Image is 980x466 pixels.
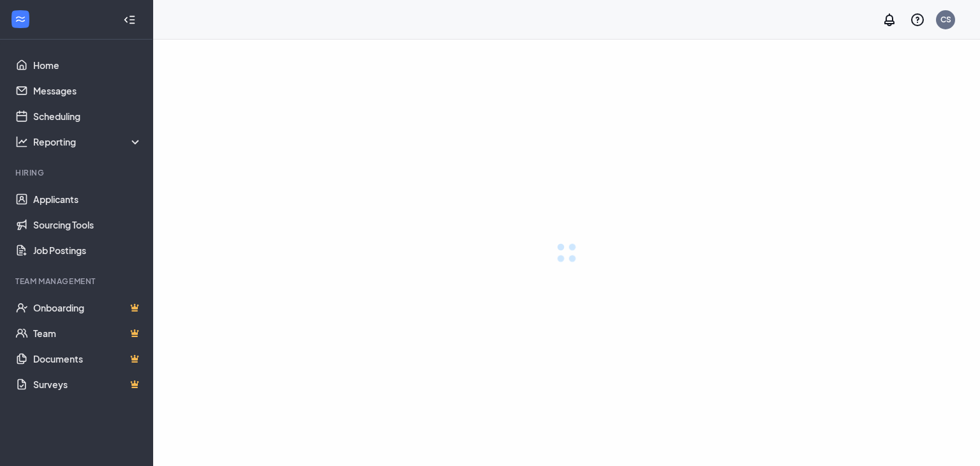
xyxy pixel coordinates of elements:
[15,135,28,148] svg: Analysis
[910,12,925,27] svg: QuestionInfo
[882,12,897,27] svg: Notifications
[33,212,142,237] a: Sourcing Tools
[33,103,142,129] a: Scheduling
[33,320,142,346] a: TeamCrown
[33,78,142,103] a: Messages
[33,346,142,372] a: DocumentsCrown
[33,135,143,148] div: Reporting
[33,237,142,263] a: Job Postings
[33,186,142,212] a: Applicants
[14,13,27,26] svg: WorkstreamLogo
[33,372,142,397] a: SurveysCrown
[15,276,140,287] div: Team Management
[33,295,142,320] a: OnboardingCrown
[33,52,142,78] a: Home
[940,14,951,25] div: CS
[15,167,140,178] div: Hiring
[123,13,136,26] svg: Collapse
